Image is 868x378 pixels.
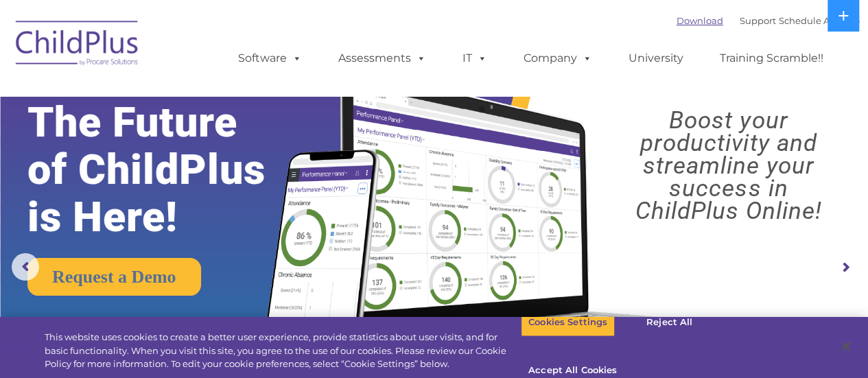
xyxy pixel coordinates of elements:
button: Cookies Settings [521,308,615,337]
button: Close [831,331,861,362]
a: Schedule A Demo [779,15,860,26]
rs-layer: The Future of ChildPlus is Here! [27,99,305,241]
a: Training Scramble!! [706,45,837,72]
rs-layer: Boost your productivity and streamline your success in ChildPlus Online! [600,109,857,222]
span: Phone number [191,147,249,157]
font: | [677,15,860,26]
a: Assessments [325,45,440,72]
a: University [615,45,697,72]
img: ChildPlus by Procare Solutions [9,11,146,80]
a: IT [449,45,501,72]
a: Request a Demo [27,258,201,296]
a: Support [740,15,776,26]
span: Last name [191,91,233,101]
div: This website uses cookies to create a better user experience, provide statistics about user visit... [45,331,521,371]
a: Company [510,45,606,72]
button: Reject All [626,308,712,337]
a: Download [677,15,723,26]
a: Software [224,45,316,72]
